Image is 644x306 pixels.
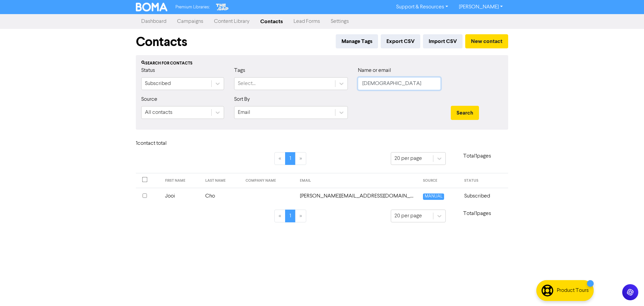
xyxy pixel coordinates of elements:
button: Import CSV [423,34,463,48]
h1: Contacts [136,34,187,50]
a: Page 1 is your current page [285,152,296,165]
label: Name or email [358,67,391,75]
th: EMAIL [296,173,419,188]
div: Email [238,108,250,117]
div: 20 per page [394,155,422,163]
p: Total 1 pages [446,152,508,160]
a: Lead Forms [288,15,325,28]
div: 20 per page [394,212,422,220]
th: SOURCE [419,173,460,188]
div: All contacts [145,108,172,117]
a: Campaigns [172,15,209,28]
label: Source [141,95,157,103]
span: MANUAL [423,193,444,200]
a: Support & Resources [391,2,453,12]
h6: 1 contact total [136,140,190,147]
p: Total 1 pages [446,210,508,218]
a: Settings [325,15,354,28]
label: Status [141,67,155,75]
th: STATUS [460,173,508,188]
td: jooi@bizsolutions.co.nz [296,188,419,204]
div: Select... [238,80,256,88]
a: [PERSON_NAME] [453,2,508,12]
span: Premium Libraries: [175,5,210,9]
td: Jooi [161,188,201,204]
button: Export CSV [381,34,420,48]
a: Dashboard [136,15,172,28]
a: Content Library [209,15,255,28]
td: Cho [201,188,241,204]
th: FIRST NAME [161,173,201,188]
button: New contact [465,34,508,48]
img: The Gap [215,3,230,11]
th: LAST NAME [201,173,241,188]
div: Subscribed [145,80,171,88]
td: Subscribed [460,188,508,204]
iframe: Chat Widget [610,274,644,306]
div: Search for contacts [141,60,503,67]
label: Sort By [234,95,250,103]
a: Contacts [255,15,288,28]
button: Manage Tags [336,34,378,48]
th: COMPANY NAME [241,173,296,188]
img: BOMA Logo [136,3,167,11]
a: Page 1 is your current page [285,210,296,222]
label: Tags [234,67,245,75]
button: Search [451,106,479,120]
